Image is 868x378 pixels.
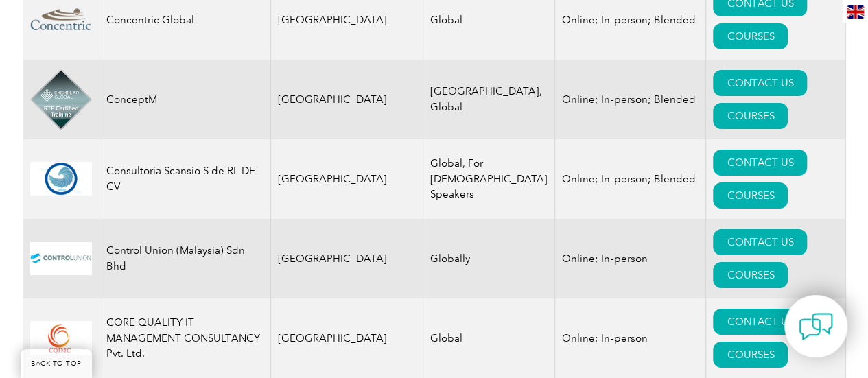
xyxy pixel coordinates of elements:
[555,60,706,139] td: Online; In-person; Blended
[99,60,270,139] td: ConceptM
[713,23,788,49] a: COURSES
[270,139,423,219] td: [GEOGRAPHIC_DATA]
[847,5,864,19] img: en
[555,219,706,298] td: Online; In-person
[799,309,833,344] img: contact-chat.png
[30,69,92,130] img: 4db1980e-d9a0-ee11-be37-00224893a058-logo.png
[713,342,788,368] a: COURSES
[555,298,706,378] td: Online; In-person
[30,162,92,196] img: 6dc0da95-72c5-ec11-a7b6-002248d3b1f1-logo.png
[713,70,807,96] a: CONTACT US
[270,60,423,139] td: [GEOGRAPHIC_DATA]
[555,139,706,219] td: Online; In-person; Blended
[21,349,92,378] a: BACK TO TOP
[713,182,788,209] a: COURSES
[270,219,423,298] td: [GEOGRAPHIC_DATA]
[99,139,270,219] td: Consultoria Scansio S de RL DE CV
[99,298,270,378] td: CORE QUALITY IT MANAGEMENT CONSULTANCY Pvt. Ltd.
[30,3,92,36] img: 0538ab2e-7ebf-ec11-983f-002248d3b10e-logo.png
[713,150,807,176] a: CONTACT US
[713,309,807,335] a: CONTACT US
[423,219,555,298] td: Globally
[30,321,92,355] img: d55caf2d-1539-eb11-a813-000d3a79722d-logo.jpg
[423,60,555,139] td: [GEOGRAPHIC_DATA], Global
[270,298,423,378] td: [GEOGRAPHIC_DATA]
[713,262,788,288] a: COURSES
[30,242,92,275] img: 534ecdca-dfff-ed11-8f6c-00224814fd52-logo.jpg
[713,103,788,129] a: COURSES
[713,229,807,255] a: CONTACT US
[423,139,555,219] td: Global, For [DEMOGRAPHIC_DATA] Speakers
[423,298,555,378] td: Global
[99,219,270,298] td: Control Union (Malaysia) Sdn Bhd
